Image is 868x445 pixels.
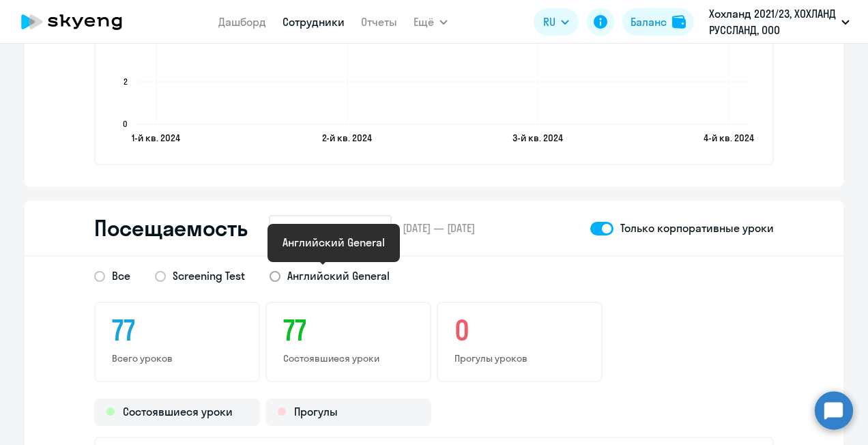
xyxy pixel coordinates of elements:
div: Английский General [283,234,385,250]
span: Ещё [414,14,434,30]
div: Состоявшиеся уроки [94,399,260,426]
p: Хохланд 2021/23, ХОХЛАНД РУССЛАНД, ООО [709,5,836,38]
text: 3-й кв. 2024 [512,132,563,144]
span: [DATE] — [DATE] [403,220,475,235]
text: 2 [124,76,128,87]
span: Все [105,268,130,284]
img: balance [672,15,686,29]
h2: Посещаемость [94,214,247,242]
button: Весь период [269,215,392,241]
button: Балансbalance [622,8,694,35]
button: Хохланд 2021/23, ХОХЛАНД РУССЛАНД, ООО [702,5,856,38]
text: 0 [123,119,128,129]
h3: 77 [283,314,414,347]
p: Прогулы уроков [454,352,585,364]
a: Сотрудники [283,15,345,29]
text: 2-й кв. 2024 [322,132,372,144]
p: Весь период [277,220,343,236]
div: Баланс [631,14,667,30]
button: RU [534,8,579,35]
h3: 77 [112,314,242,347]
button: Ещё [414,8,448,35]
h3: 0 [454,314,585,347]
a: Отчеты [361,15,397,29]
span: Screening Test [173,268,245,283]
text: 4-й кв. 2024 [704,132,754,144]
span: Английский General [287,268,390,283]
span: RU [543,14,555,30]
a: Дашборд [218,15,266,29]
div: Прогулы [265,399,431,426]
p: Состоявшиеся уроки [283,352,414,364]
text: 4 [124,34,128,44]
p: Только корпоративные уроки [620,220,774,236]
p: Всего уроков [112,352,242,364]
text: 1-й кв. 2024 [132,132,180,144]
